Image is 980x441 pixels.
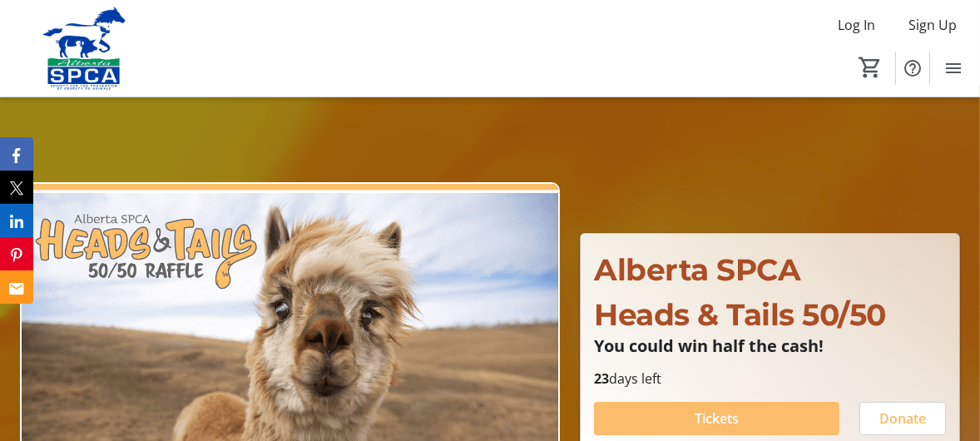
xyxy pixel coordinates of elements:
p: You could win half the cash! [594,337,946,355]
span: Donate [879,409,926,429]
span: 23 [594,369,609,388]
span: Heads & Tails 50/50 [594,296,886,333]
span: Sign Up [908,15,957,35]
p: days left [594,369,946,389]
button: Sign Up [895,12,970,38]
button: Menu [937,52,970,85]
span: Tickets [695,409,739,429]
button: Donate [859,402,946,435]
span: Alberta SPCA [594,251,800,288]
span: Log In [838,15,875,35]
button: Log In [824,12,888,38]
button: Tickets [594,402,839,435]
button: Help [896,52,929,85]
button: Cart [855,52,885,82]
img: Alberta SPCA's Logo [10,7,158,90]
